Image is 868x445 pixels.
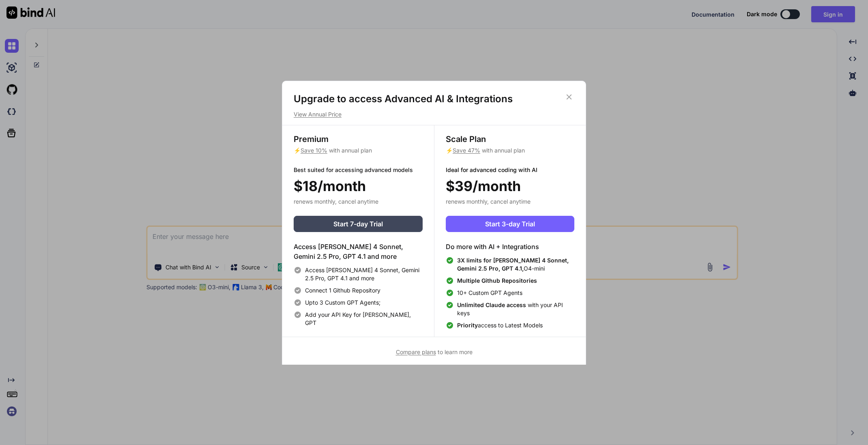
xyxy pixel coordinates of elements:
span: Multiple Github Repositories [457,277,537,284]
h4: Do more with AI + Integrations [446,242,574,252]
h1: Upgrade to access Advanced AI & Integrations [294,92,574,105]
span: Add your API Key for [PERSON_NAME], GPT [305,311,423,327]
span: Save 47% [453,147,480,154]
span: renews monthly, cancel anytime [446,198,531,205]
span: access to Latest Models [457,321,543,329]
span: Compare plans [396,348,436,355]
p: Ideal for advanced coding with AI [446,166,574,174]
span: Save 10% [301,147,327,154]
p: Best suited for accessing advanced models [294,166,423,174]
p: ⚡ with annual plan [446,146,574,155]
span: $18/month [294,176,366,196]
span: Start 3-day Trial [485,219,535,229]
span: $39/month [446,176,521,196]
span: 3X limits for [PERSON_NAME] 4 Sonnet, Gemini 2.5 Pro, GPT 4.1, [457,257,569,272]
button: Start 3-day Trial [446,216,574,232]
span: Start 7-day Trial [333,219,383,229]
span: Upto 3 Custom GPT Agents; [305,299,380,307]
span: with your API keys [457,301,574,317]
h3: Premium [294,133,423,145]
h4: Access [PERSON_NAME] 4 Sonnet, Gemini 2.5 Pro, GPT 4.1 and more [294,242,423,261]
span: 10+ Custom GPT Agents [457,289,522,297]
p: View Annual Price [294,110,574,118]
h3: Scale Plan [446,133,574,145]
span: O4-mini [457,256,574,273]
button: Start 7-day Trial [294,216,423,232]
span: Connect 1 Github Repository [305,286,380,295]
span: Unlimited Claude access [457,301,528,308]
span: Access [PERSON_NAME] 4 Sonnet, Gemini 2.5 Pro, GPT 4.1 and more [305,266,423,282]
span: to learn more [396,348,473,355]
p: ⚡ with annual plan [294,146,423,155]
span: Priority [457,322,478,329]
span: renews monthly, cancel anytime [294,198,378,205]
